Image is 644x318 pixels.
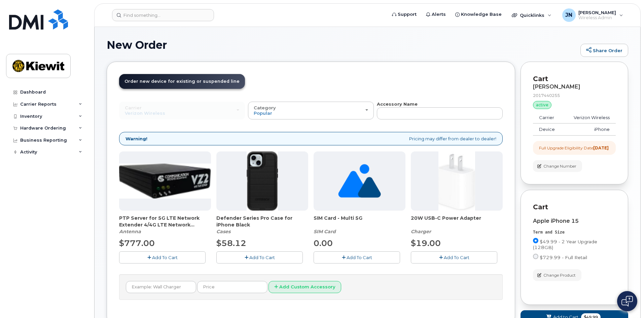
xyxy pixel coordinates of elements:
strong: Accessory Name [377,101,418,107]
img: apple20w.jpg [438,151,475,211]
img: Open chat [621,296,633,307]
img: Casa_Sysem.png [119,164,211,199]
div: PTP Server for 5G LTE Network Extender 4/4G LTE Network Extender 3 [119,215,211,235]
div: active [533,101,551,109]
div: Pricing may differ from dealer to dealer! [119,132,503,146]
span: PTP Server for 5G LTE Network Extender 4/4G LTE Network Extender 3 [119,215,211,228]
span: 0.00 [314,238,333,248]
span: $729.99 - Full Retail [540,255,587,260]
div: Term and Size [533,229,616,235]
span: SIM Card - Multi 5G [314,215,405,228]
button: Add To Cart [119,251,206,263]
h1: New Order [107,39,577,51]
span: Change Number [543,163,576,169]
button: Add To Cart [314,251,400,263]
div: 2017440255 [533,93,616,98]
span: Add To Cart [444,255,469,260]
em: Cases [216,228,230,235]
div: SIM Card - Multi 5G [314,215,405,235]
strong: Warning! [126,136,147,142]
button: Change Number [533,160,582,172]
button: Add To Cart [216,251,303,263]
td: Device [533,123,563,136]
input: $729.99 - Full Retail [533,254,538,259]
span: 20W USB-C Power Adapter [411,215,503,228]
img: no_image_found-2caef05468ed5679b831cfe6fc140e25e0c280774317ffc20a367ab7fd17291e.png [338,151,381,211]
button: Add Custom Accessory [269,281,341,293]
button: Category Popular [248,102,374,119]
input: Example: Wall Charger [126,281,196,293]
div: Apple iPhone 15 [533,218,616,224]
td: Carrier [533,112,563,124]
em: Antenna [119,228,141,235]
input: $49.99 - 2 Year Upgrade (128GB) [533,238,538,243]
span: $58.12 [216,238,246,248]
input: Price [197,281,267,293]
span: Popular [254,110,272,116]
span: Defender Series Pro Case for iPhone Black [216,215,308,228]
span: $19.00 [411,238,441,248]
p: Cart [533,202,616,212]
span: Change Product [543,272,576,278]
em: Charger [411,228,431,235]
div: Full Upgrade Eligibility Date [539,145,609,151]
button: Change Product [533,269,581,281]
span: Add To Cart [347,255,372,260]
span: Add To Cart [152,255,178,260]
span: $777.00 [119,238,155,248]
span: Category [254,105,276,110]
td: iPhone [563,123,616,136]
span: Add To Cart [249,255,275,260]
a: Share Order [580,44,628,57]
div: Defender Series Pro Case for iPhone Black [216,215,308,235]
img: defenderiphone14.png [247,151,278,211]
div: [PERSON_NAME] [533,84,616,90]
p: Cart [533,74,616,84]
div: 20W USB-C Power Adapter [411,215,503,235]
td: Verizon Wireless [563,112,616,124]
strong: [DATE] [593,145,609,150]
span: $49.99 - 2 Year Upgrade (128GB) [533,239,597,250]
span: Order new device for existing or suspended line [124,79,240,84]
em: SIM Card [314,228,336,235]
button: Add To Cart [411,251,497,263]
